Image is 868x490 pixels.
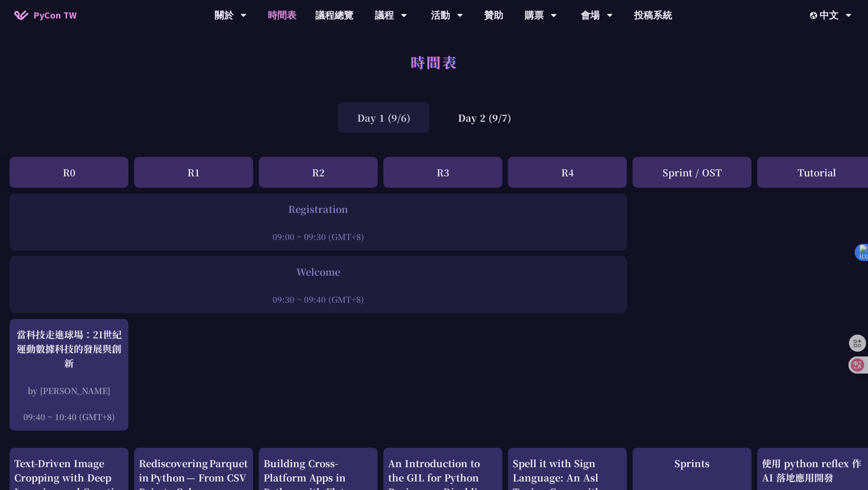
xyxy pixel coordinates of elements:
[134,157,253,188] div: R1
[439,102,530,133] div: Day 2 (9/7)
[410,48,458,76] h1: 時間表
[14,293,622,305] div: 09:30 ~ 09:40 (GMT+8)
[14,202,622,216] div: Registration
[14,265,622,279] div: Welcome
[637,456,747,471] div: Sprints
[5,3,86,27] a: PyCon TW
[14,327,124,423] a: 當科技走進球場：21世紀運動數據科技的發展與創新 by [PERSON_NAME] 09:40 ~ 10:40 (GMT+8)
[33,8,77,22] span: PyCon TW
[259,157,378,188] div: R2
[810,12,819,19] img: Locale Icon
[14,327,124,370] div: 當科技走進球場：21世紀運動數據科技的發展與創新
[633,157,751,188] div: Sprint / OST
[14,411,124,423] div: 09:40 ~ 10:40 (GMT+8)
[14,384,124,396] div: by [PERSON_NAME]
[10,157,128,188] div: R0
[14,10,29,20] img: Home icon of PyCon TW 2025
[14,231,622,242] div: 09:00 ~ 09:30 (GMT+8)
[338,102,429,133] div: Day 1 (9/6)
[383,157,502,188] div: R3
[508,157,627,188] div: R4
